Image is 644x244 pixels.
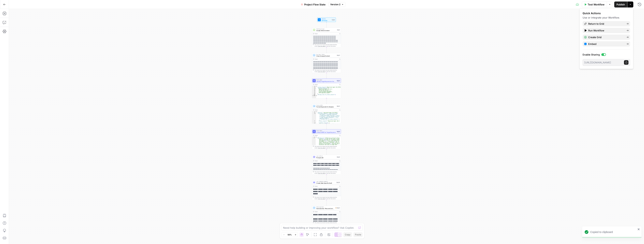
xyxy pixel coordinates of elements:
[322,19,331,21] span: Set Inputs
[304,3,326,6] span: Project Flow State
[337,131,340,132] div: Step 5
[312,93,316,94] div: 9
[315,135,338,136] div: Output
[316,208,334,209] span: Generate Doc Title and Content
[343,232,352,237] button: Copy
[326,175,327,180] g: Edge from step_6 to step_12
[312,90,316,91] div: 6
[316,131,336,133] span: Analyze SERP for Target Keyword
[312,87,316,88] div: 2
[583,11,630,15] div: Quick Actions
[315,185,338,187] div: Output
[312,95,316,96] div: 11
[312,18,341,22] div: WorkflowSet InputsInputs
[312,89,316,90] div: 4
[316,55,336,57] span: Clean Scraped Content
[315,111,316,112] span: Toggle code folding, rows 1 through 14
[588,42,623,46] span: Embed
[316,181,335,182] span: LLM · [PERSON_NAME] 4
[337,80,340,82] div: Step 3
[318,198,325,199] span: Copy the output
[332,19,335,21] div: Inputs
[355,233,361,236] span: Paste
[312,79,341,98] div: Power AgentIdentify Target Keywords of an ArticleStep 3Output{ "primary_keyword":"Registered Agen...
[312,86,316,87] div: 1
[288,233,292,236] span: 50%
[583,16,620,19] span: Use or integrate your Workflow.
[588,35,623,39] span: Create Grid
[337,105,340,107] div: Step 4
[315,44,340,47] div: This output is too large & has been abbreviated for review. to view the full content.
[312,88,316,89] div: 3
[326,149,327,155] g: Edge from step_5 to step_6
[316,157,336,159] span: Prompt LLM
[312,111,316,112] div: 1
[315,137,316,138] span: Toggle code folding, rows 1 through 3
[312,137,316,138] div: 1
[312,91,316,92] div: 7
[315,171,340,174] div: This output is too large & has been abbreviated for review. to view the full content.
[614,1,627,7] button: Publish
[315,69,340,72] div: This output is too large & has been abbreviated for review. to view the full content.
[312,92,316,93] div: 8
[326,124,327,129] g: Edge from step_4 to step_5
[312,113,316,121] div: 3
[316,105,336,106] span: Format JSON
[318,147,325,148] span: Copy the output
[315,58,338,60] div: Output
[315,113,316,114] span: Toggle code folding, rows 3 through 13
[318,46,325,47] span: Copy the output
[588,3,604,6] span: Test Workflow
[588,29,623,32] span: Run Workflow
[637,228,640,231] button: close
[337,54,340,56] div: Step 2
[315,211,338,212] div: Output
[326,200,327,205] g: Edge from step_12 to step_7
[316,155,336,157] span: LLM · GPT-4.1
[582,1,607,7] button: Test Workflow
[316,80,336,82] span: Identify Target Keywords of an Article
[299,1,328,7] button: Project Flow State
[315,160,338,162] div: Output
[590,230,636,234] div: Copied to clipboard
[337,29,340,31] div: Step 1
[583,53,630,56] label: Enable Sharing
[316,182,335,184] span: Create State-Specific Draft
[329,2,345,7] button: Version 2
[312,129,341,149] div: Power AgentAnalyze SERP for Target KeywordStep 5Output{ "SERP Research":"## Persona and Search In...
[316,106,336,108] span: Format Keywords for Analysis
[315,86,316,87] span: Toggle code folding, rows 1 through 11
[345,233,350,236] span: Copy
[318,71,325,72] span: Copy the output
[326,47,327,53] g: Edge from step_1 to step_2
[337,156,340,158] div: Step 6
[312,104,341,124] div: Format JSONFormat Keywords for AnalysisStep 4Output{ "keywords":"registered agent [US_STATE]", "{...
[315,122,316,123] span: Toggle code folding, rows 5 through 11
[326,22,327,27] g: Edge from start to step_1
[316,130,336,131] span: Power Agent
[315,88,316,89] span: Toggle code folding, rows 3 through 9
[322,18,331,20] span: Workflow
[616,3,625,6] span: Publish
[315,33,338,34] div: Output
[336,182,340,183] div: Step 12
[316,79,336,81] span: Power Agent
[312,90,316,90] div: 5
[316,28,336,30] span: Web Page Scrape
[315,84,338,85] div: Output
[588,22,623,26] span: Return to Grid
[326,73,327,78] g: Edge from step_2 to step_3
[315,146,340,149] div: This output is too large & has been abbreviated for review. to view the full content.
[330,3,340,6] span: Version 2
[335,207,340,209] div: Step 7
[353,232,363,237] button: Paste
[316,30,336,31] span: Scrape Article Content
[312,122,316,123] div: 5
[312,94,316,95] div: 10
[315,197,340,200] div: This output is too large & has been abbreviated for review. to view the full content.
[316,206,334,208] span: Write Liquid Text
[312,123,316,124] div: 6
[326,98,327,104] g: Edge from step_3 to step_4
[312,112,316,113] div: 2
[316,54,336,55] span: Run Code · Python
